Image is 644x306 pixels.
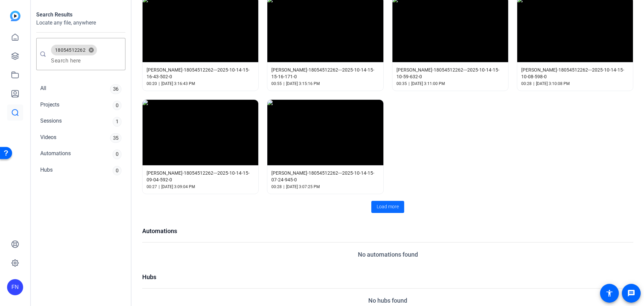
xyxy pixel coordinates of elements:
div: 0 [113,101,121,111]
span: [PERSON_NAME]-18054512262---2025-10-14-15-10-08-598-0 [521,67,629,80]
span: 00:28 [521,81,532,87]
div: Hubs [40,166,53,176]
h1: Hubs [142,272,633,281]
div: 1 [113,117,121,127]
span: | [283,81,284,87]
span: [PERSON_NAME]-18054512262---2025-10-14-15-07-24-945-0 [271,170,379,183]
span: | [159,184,160,190]
span: | [409,81,410,87]
button: remove 18054512262 [86,47,97,53]
span: 18054512262 [55,47,86,53]
div: Projects [40,101,59,111]
span: [DATE] 3:09:04 PM [161,184,195,190]
span: [DATE] 3:11:00 PM [411,81,445,87]
span: 00:35 [396,81,407,87]
input: Search here [51,57,120,65]
span: [PERSON_NAME]-18054512262---2025-10-14-15-10-59-632-0 [396,67,504,80]
button: Load more [371,201,404,213]
span: Load more [377,203,399,210]
div: 0 [113,149,121,159]
div: Automations [40,149,71,159]
div: 36 [110,84,121,94]
div: All [40,84,46,94]
span: [DATE] 3:15:16 PM [286,81,320,87]
span: [PERSON_NAME]-18054512262---2025-10-14-15-16-43-502-0 [147,67,254,80]
span: No hubs found [368,296,407,305]
span: [DATE] 3:07:25 PM [286,184,320,190]
span: | [533,81,534,87]
div: FN [7,279,23,295]
div: Sessions [40,117,62,127]
h1: Automations [142,226,633,235]
span: [DATE] 3:16:43 PM [161,81,195,87]
span: | [159,81,160,87]
span: [PERSON_NAME]-18054512262---2025-10-14-15-15-16-171-0 [271,67,379,80]
span: No automations found [358,250,418,259]
div: Videos [40,133,56,143]
mat-icon: accessibility [605,289,613,297]
span: 00:28 [271,184,282,190]
h1: Search Results [36,11,125,19]
div: 35 [110,133,121,143]
span: 00:20 [147,81,157,87]
mat-icon: message [627,289,635,297]
span: | [283,184,284,190]
img: blue-gradient.svg [10,11,20,21]
span: 00:27 [147,184,157,190]
span: 00:55 [271,81,282,87]
mat-chip-grid: Enter search query [51,43,120,65]
span: [PERSON_NAME]-18054512262---2025-10-14-15-09-04-592-0 [147,170,254,183]
div: 0 [113,166,121,176]
span: [DATE] 3:10:08 PM [536,81,570,87]
h2: Locate any file, anywhere [36,19,125,27]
